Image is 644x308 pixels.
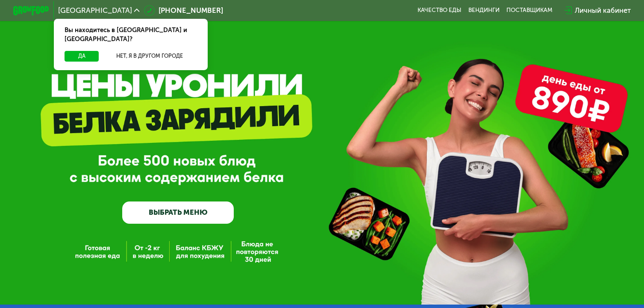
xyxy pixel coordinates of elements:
[468,7,500,14] a: Вендинги
[65,51,99,62] button: Да
[506,7,553,14] div: поставщикам
[54,19,208,51] div: Вы находитесь в [GEOGRAPHIC_DATA] и [GEOGRAPHIC_DATA]?
[103,51,197,62] button: Нет, я в другом городе
[58,7,132,14] span: [GEOGRAPHIC_DATA]
[575,5,631,16] div: Личный кабинет
[122,201,234,224] a: ВЫБРАТЬ МЕНЮ
[418,7,461,14] a: Качество еды
[144,5,223,16] a: [PHONE_NUMBER]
